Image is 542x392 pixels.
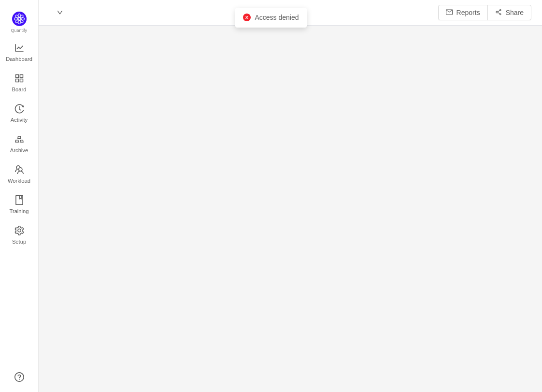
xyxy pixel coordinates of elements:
i: icon: setting [14,226,24,235]
i: icon: close-circle [243,14,251,21]
span: Board [12,80,27,99]
i: icon: gold [14,134,24,144]
span: Archive [10,141,28,160]
i: icon: book [14,195,24,205]
a: Archive [14,135,24,154]
i: icon: line-chart [14,43,24,53]
span: Setup [12,232,26,251]
span: Access denied [255,14,299,21]
a: Workload [14,165,24,185]
span: Dashboard [6,49,32,69]
i: icon: down [57,10,63,15]
img: Quantify [12,12,27,26]
span: Quantify [11,28,28,33]
button: icon: share-altShare [487,5,531,20]
a: icon: question-circle [14,372,24,382]
span: Workload [8,171,30,190]
i: icon: appstore [14,73,24,83]
a: Dashboard [14,44,24,63]
a: Board [14,74,24,93]
a: Training [14,196,24,215]
span: Activity [11,110,28,130]
button: icon: mailReports [438,5,488,20]
span: Training [9,202,29,221]
a: Setup [14,226,24,246]
a: Activity [14,104,24,124]
i: icon: team [14,165,24,174]
i: icon: history [14,104,24,114]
